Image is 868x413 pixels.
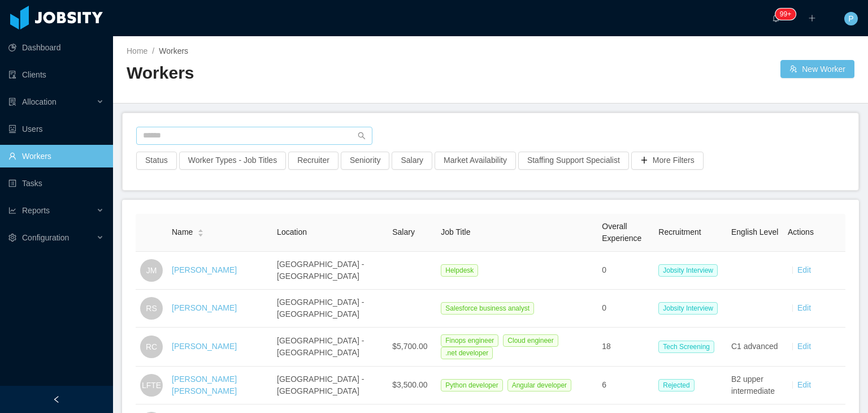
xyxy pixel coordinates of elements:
a: icon: profileTasks [8,172,104,195]
td: 0 [597,252,654,290]
span: Location [277,227,307,236]
span: Name [172,226,193,238]
td: [GEOGRAPHIC_DATA] - [GEOGRAPHIC_DATA] [272,290,388,328]
i: icon: setting [8,234,16,242]
i: icon: caret-up [198,228,204,231]
a: icon: pie-chartDashboard [8,36,104,59]
i: icon: solution [8,98,16,106]
span: Angular developer [507,379,571,392]
td: [GEOGRAPHIC_DATA] - [GEOGRAPHIC_DATA] [272,367,388,405]
div: Sort [197,227,204,235]
span: Python developer [441,379,502,392]
td: [GEOGRAPHIC_DATA] - [GEOGRAPHIC_DATA] [272,328,388,367]
a: Jobsity Interview [658,265,722,274]
button: icon: plusMore Filters [631,152,704,170]
td: B2 upper intermediate [727,367,783,405]
span: Rejected [658,379,694,392]
span: .net developer [441,347,493,359]
span: / [152,46,154,55]
sup: 1720 [775,8,796,20]
button: Status [136,152,177,170]
span: Tech Screening [658,341,714,353]
span: Finops engineer [441,334,498,347]
span: Overall Experience [602,222,641,243]
button: Salary [392,152,432,170]
a: Rejected [658,380,698,389]
i: icon: search [358,132,366,140]
a: Home [127,46,147,55]
button: icon: usergroup-addNew Worker [780,60,854,78]
button: Recruiter [288,152,338,170]
span: LFTE [142,374,161,397]
span: Cloud engineer [503,334,558,347]
span: RS [146,297,157,320]
a: Tech Screening [658,342,719,351]
span: Configuration [22,233,69,242]
td: 6 [597,367,654,405]
span: $3,500.00 [392,380,427,389]
a: [PERSON_NAME] [PERSON_NAME] [172,375,237,395]
span: Helpdesk [441,264,478,277]
button: Seniority [341,152,389,170]
td: [GEOGRAPHIC_DATA] - [GEOGRAPHIC_DATA] [272,252,388,290]
span: Salesforce business analyst [441,302,534,315]
span: Job Title [441,227,470,236]
span: RC [146,335,157,358]
a: [PERSON_NAME] [172,303,237,312]
span: Allocation [22,97,57,106]
span: JM [146,259,157,282]
span: Workers [159,46,188,55]
button: Staffing Support Specialist [518,152,629,170]
span: Recruitment [658,227,701,236]
a: icon: userWorkers [8,145,104,167]
a: icon: robotUsers [8,118,104,140]
a: Edit [797,342,811,351]
a: Edit [797,265,811,274]
td: C1 advanced [727,328,783,367]
td: 0 [597,290,654,328]
span: Jobsity Interview [658,302,718,315]
button: Market Availability [435,152,516,170]
i: icon: plus [808,14,816,22]
span: P [848,12,853,25]
span: Salary [392,227,415,236]
i: icon: bell [772,14,780,22]
a: Edit [797,380,811,389]
a: Jobsity Interview [658,303,722,312]
i: icon: line-chart [8,206,16,214]
span: $5,700.00 [392,342,427,351]
td: 18 [597,328,654,367]
a: [PERSON_NAME] [172,342,237,351]
a: Edit [797,303,811,312]
button: Worker Types - Job Titles [179,152,286,170]
a: [PERSON_NAME] [172,265,237,274]
span: Reports [22,206,50,215]
a: icon: auditClients [8,63,104,86]
span: Jobsity Interview [658,264,718,277]
h2: Workers [127,62,491,85]
i: icon: caret-down [198,232,204,235]
span: Actions [788,227,814,236]
span: English Level [731,227,778,236]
